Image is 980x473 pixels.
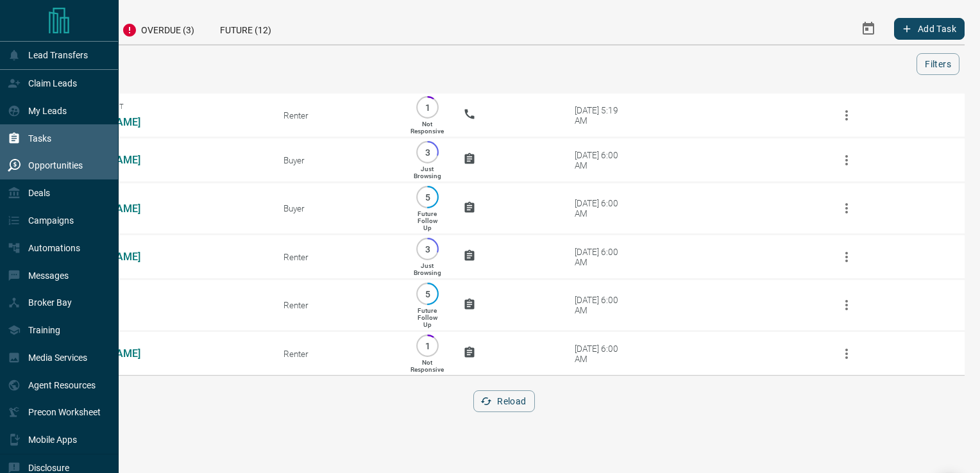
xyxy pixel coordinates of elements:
[410,359,444,373] p: Not Responsive
[894,18,965,40] button: Add Task
[423,192,432,202] p: 5
[414,262,441,276] p: Just Browsing
[283,203,391,213] div: Buyer
[283,300,391,310] div: Renter
[575,198,629,219] div: [DATE] 6:00 AM
[418,307,437,328] p: Future Follow Up
[473,390,534,412] button: Reload
[410,120,444,135] p: Not Responsive
[63,103,264,111] span: Viewing Request
[418,210,437,231] p: Future Follow Up
[283,252,391,262] div: Renter
[423,244,432,254] p: 3
[414,165,441,179] p: Just Browsing
[283,155,391,165] div: Buyer
[207,13,284,44] div: Future (12)
[283,349,391,359] div: Renter
[575,150,629,170] div: [DATE] 6:00 AM
[917,53,959,75] button: Filters
[109,13,207,44] div: Overdue (3)
[575,344,629,364] div: [DATE] 6:00 AM
[283,110,391,120] div: Renter
[423,147,432,157] p: 3
[575,295,629,315] div: [DATE] 6:00 AM
[423,103,432,112] p: 1
[575,105,629,126] div: [DATE] 5:19 AM
[575,247,629,267] div: [DATE] 6:00 AM
[853,13,884,44] button: Select Date Range
[423,289,432,299] p: 5
[423,341,432,351] p: 1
